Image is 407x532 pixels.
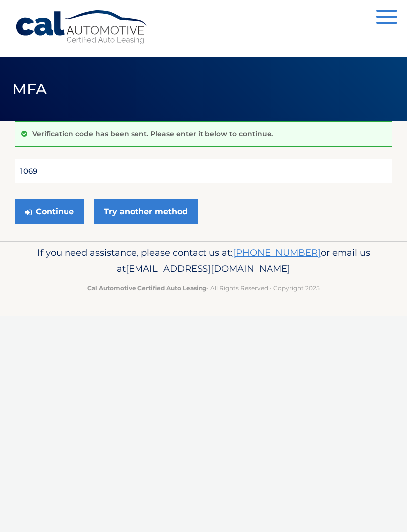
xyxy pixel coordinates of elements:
[94,199,198,224] a: Try another method
[126,263,290,274] span: [EMAIL_ADDRESS][DOMAIN_NAME]
[87,284,206,292] strong: Cal Automotive Certified Auto Leasing
[15,245,392,277] p: If you need assistance, please contact us at: or email us at
[15,159,392,183] input: Verification Code
[376,10,397,26] button: Menu
[32,129,273,138] p: Verification code has been sent. Please enter it below to continue.
[15,10,149,45] a: Cal Automotive
[233,247,321,258] a: [PHONE_NUMBER]
[12,80,47,98] span: MFA
[15,283,392,293] p: - All Rights Reserved - Copyright 2025
[15,199,84,224] button: Continue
